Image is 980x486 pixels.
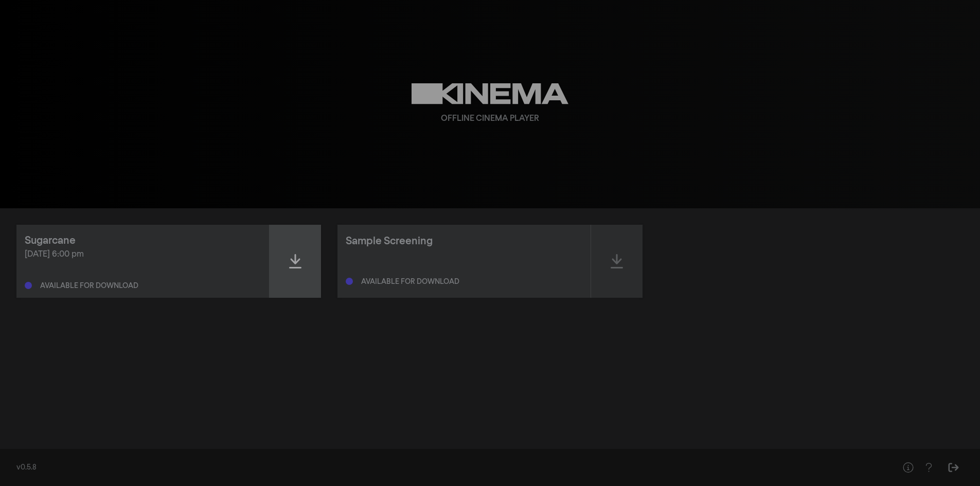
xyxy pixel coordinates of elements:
[943,457,964,478] button: Sign Out
[346,233,433,249] div: Sample Screening
[16,462,877,473] div: v0.5.8
[918,457,939,478] button: Help
[25,233,76,248] div: Sugarcane
[441,113,539,125] div: Offline Cinema Player
[361,278,459,285] div: Available for download
[40,282,138,290] div: Available for download
[25,248,261,261] div: [DATE] 6:00 pm
[898,457,918,478] button: Help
